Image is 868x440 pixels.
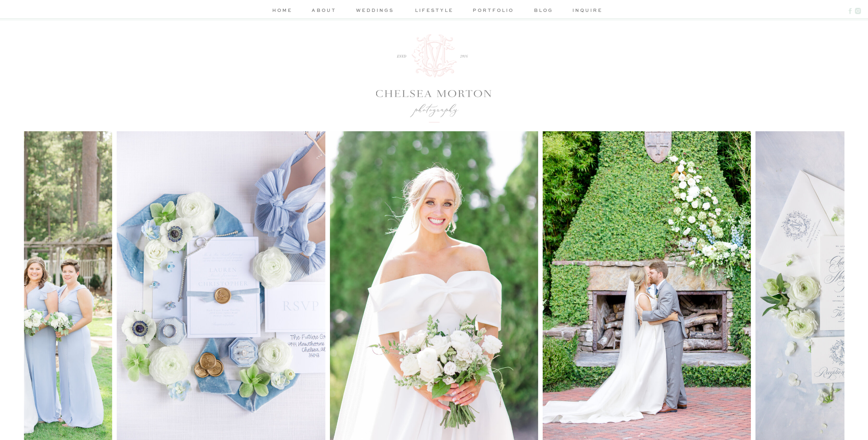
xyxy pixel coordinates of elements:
a: blog [531,6,557,16]
a: portfolio [472,6,515,16]
a: lifestyle [413,6,456,16]
a: about [310,6,338,16]
a: weddings [353,6,397,16]
a: inquire [572,6,598,16]
a: home [270,6,295,16]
